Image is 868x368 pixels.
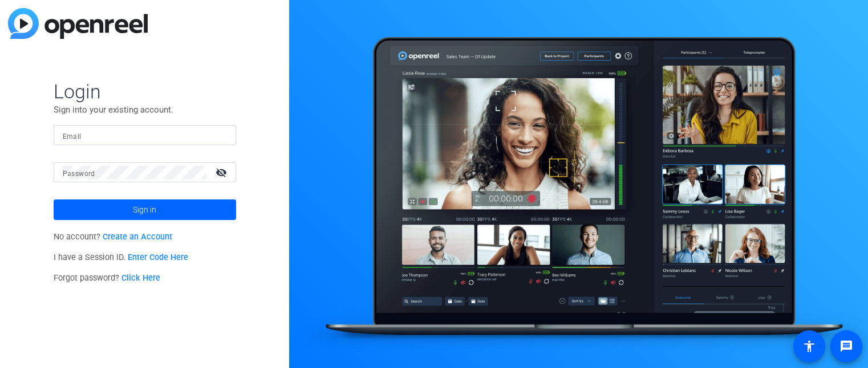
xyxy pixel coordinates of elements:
span: No account? [54,232,173,242]
span: Forgot password? [54,273,161,283]
p: Sign into your existing account. [54,103,236,116]
a: Enter Code Here [128,253,188,262]
mat-label: Password [63,170,95,178]
span: Sign in [133,195,156,224]
mat-icon: message [839,339,853,353]
img: blue-gradient.svg [8,8,148,39]
button: Sign in [54,199,236,220]
mat-label: Email [63,133,82,141]
mat-icon: visibility_off [209,164,236,181]
input: Enter Email Address [63,129,227,142]
a: Create an Account [103,232,172,242]
mat-icon: accessibility [802,339,816,353]
span: I have a Session ID. [54,253,189,262]
a: Click Here [121,273,160,283]
span: Login [54,79,236,103]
